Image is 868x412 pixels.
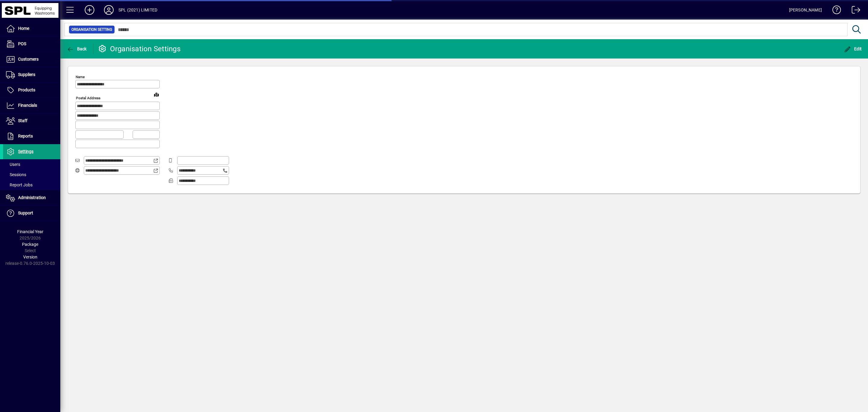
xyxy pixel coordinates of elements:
[3,170,60,180] a: Sessions
[847,1,860,21] a: Logout
[789,5,822,15] div: [PERSON_NAME]
[118,5,157,15] div: SPL (2021) LIMITED
[18,118,27,123] span: Staff
[3,180,60,190] a: Report Jobs
[3,190,60,205] a: Administration
[3,98,60,113] a: Financials
[76,75,85,79] mat-label: Name
[152,90,161,99] a: View on map
[18,72,35,77] span: Suppliers
[3,36,60,52] a: POS
[18,41,26,46] span: POS
[3,21,60,36] a: Home
[18,211,33,215] span: Support
[3,206,60,221] a: Support
[18,195,46,200] span: Administration
[3,52,60,67] a: Customers
[71,27,112,33] span: Organisation Setting
[3,129,60,144] a: Reports
[80,5,99,15] button: Add
[844,46,862,51] span: Edit
[60,43,93,54] app-page-header-button: Back
[6,162,20,167] span: Users
[842,43,863,54] button: Edit
[23,255,37,259] span: Version
[6,172,26,177] span: Sessions
[18,57,39,62] span: Customers
[828,1,841,21] a: Knowledge Base
[6,182,33,187] span: Report Jobs
[67,46,87,51] span: Back
[3,159,60,170] a: Users
[98,44,181,54] div: Organisation Settings
[17,229,43,234] span: Financial Year
[18,149,33,154] span: Settings
[3,83,60,98] a: Products
[22,242,38,247] span: Package
[18,26,29,31] span: Home
[99,5,118,15] button: Profile
[18,87,35,92] span: Products
[3,67,60,82] a: Suppliers
[65,43,88,54] button: Back
[18,134,33,138] span: Reports
[18,103,37,108] span: Financials
[3,113,60,128] a: Staff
